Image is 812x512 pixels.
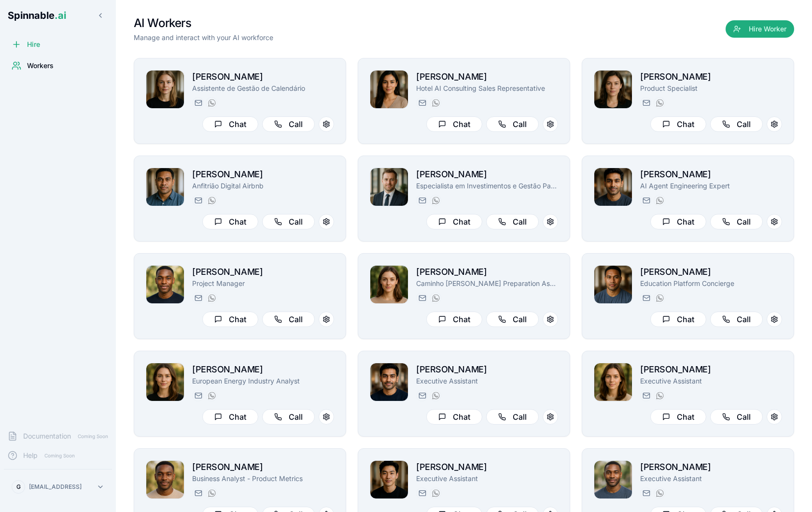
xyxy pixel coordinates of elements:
button: WhatsApp [206,292,217,304]
img: WhatsApp [656,392,664,399]
h2: [PERSON_NAME] [416,460,558,474]
button: Call [262,409,315,425]
button: Chat [650,214,706,229]
img: WhatsApp [432,197,440,204]
h2: [PERSON_NAME] [416,70,558,84]
button: Send email to joao.vai@getspinnable.ai [192,195,204,206]
p: Hotel AI Consulting Sales Representative [416,84,558,93]
button: WhatsApp [206,390,217,401]
img: WhatsApp [208,197,216,204]
button: Send email to manuel.mehta@getspinnable.ai [640,195,652,206]
button: Chat [426,409,482,425]
p: Business Analyst - Product Metrics [192,474,334,484]
button: Chat [202,409,258,425]
button: Send email to tariq.muller@getspinnable.ai [416,390,428,401]
button: WhatsApp [430,97,441,109]
p: Executive Assistant [640,474,782,484]
img: Adam Larsen [594,461,632,498]
p: Manage and interact with your AI workforce [134,33,273,43]
span: Hire [27,40,40,49]
p: Anfitrião Digital Airbnb [192,181,334,191]
button: Chat [650,116,706,132]
button: WhatsApp [654,195,665,206]
img: WhatsApp [656,197,664,204]
button: Send email to daniela.anderson@getspinnable.ai [192,390,204,401]
h2: [PERSON_NAME] [640,70,782,84]
img: Daniela Anderson [146,363,184,401]
img: WhatsApp [432,392,440,399]
button: Send email to paul.santos@getspinnable.ai [416,195,428,206]
button: WhatsApp [430,390,441,401]
h2: [PERSON_NAME] [192,363,334,376]
button: WhatsApp [430,292,441,304]
button: Chat [426,312,482,327]
span: Coming Soon [75,432,111,441]
button: WhatsApp [206,195,217,206]
img: Gloria Simon [370,266,408,303]
p: Project Manager [192,279,334,288]
h2: [PERSON_NAME] [640,265,782,279]
h2: [PERSON_NAME] [640,460,782,474]
img: Amelia Green [594,71,632,108]
p: Executive Assistant [640,376,782,386]
h2: [PERSON_NAME] [640,363,782,376]
p: Assistente de Gestão de Calendário [192,84,334,93]
button: Chat [650,312,706,327]
button: Call [486,312,539,327]
a: Hire Worker [726,25,794,35]
img: WhatsApp [656,99,664,107]
img: WhatsApp [208,489,216,497]
img: WhatsApp [656,489,664,497]
button: Send email to daisy.borgessmith@getspinnable.ai [640,390,652,401]
h2: [PERSON_NAME] [416,168,558,181]
button: WhatsApp [206,487,217,499]
p: Education Platform Concierge [640,279,782,288]
button: Send email to duc.goto@getspinnable.ai [416,487,428,499]
h2: [PERSON_NAME] [416,363,558,376]
span: Coming Soon [42,451,78,460]
button: Call [486,409,539,425]
button: WhatsApp [430,195,441,206]
p: Product Specialist [640,84,782,93]
h1: AI Workers [134,15,273,31]
p: Especialista em Investimentos e Gestão Patrimonial [416,181,558,191]
img: WhatsApp [432,99,440,107]
img: WhatsApp [432,294,440,302]
img: João Vai [146,168,184,206]
button: Chat [650,409,706,425]
img: WhatsApp [208,99,216,107]
button: Chat [202,116,258,132]
button: Call [262,116,315,132]
button: Chat [202,312,258,327]
img: Tariq Muller [370,363,408,401]
button: Send email to rita.mansoor@getspinnable.ai [416,97,428,109]
img: Daisy BorgesSmith [594,363,632,401]
h2: [PERSON_NAME] [640,168,782,181]
button: Send email to amelia.green@getspinnable.ai [640,97,652,109]
button: Send email to brian.robinson@getspinnable.ai [192,292,204,304]
button: WhatsApp [430,487,441,499]
img: Brian Robinson [146,266,184,303]
span: Workers [27,61,54,71]
span: Documentation [23,431,71,441]
button: Hire Worker [726,20,794,38]
button: Call [710,116,763,132]
span: Help [23,451,38,460]
button: Chat [426,116,482,132]
button: Call [262,312,315,327]
img: WhatsApp [208,294,216,302]
h2: [PERSON_NAME] [192,460,334,474]
button: Call [486,116,539,132]
p: European Energy Industry Analyst [192,376,334,386]
button: Call [710,409,763,425]
button: Call [262,214,315,229]
p: AI Agent Engineering Expert [640,181,782,191]
img: Paul Santos [370,168,408,206]
img: Rita Mansoor [370,71,408,108]
button: Call [710,312,763,327]
button: Call [486,214,539,229]
button: Send email to michael.taufa@getspinnable.ai [640,292,652,304]
p: Executive Assistant [416,474,558,484]
p: Executive Assistant [416,376,558,386]
span: Spinnable [8,10,66,21]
